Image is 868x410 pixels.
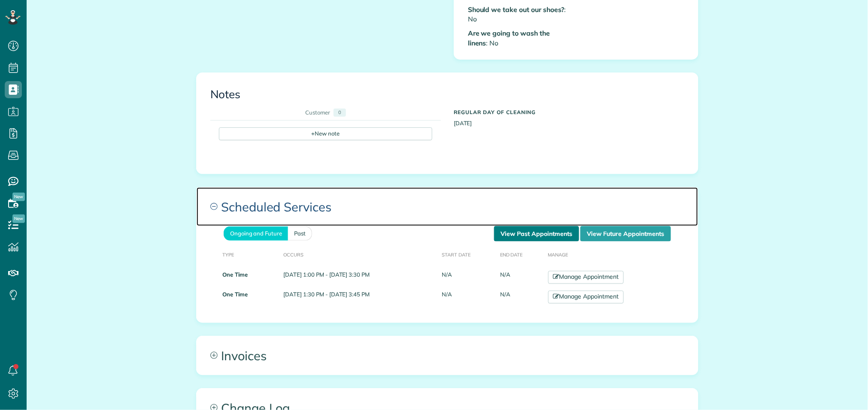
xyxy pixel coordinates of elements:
[219,127,432,140] div: New note
[454,109,684,115] h5: Regular day of cleaning
[497,268,545,287] td: N/A
[222,291,248,298] strong: One Time
[224,226,288,241] a: Ongoing and Future
[548,291,624,304] a: Manage Appointment
[497,241,545,268] th: End Date
[197,187,698,226] a: Scheduled Services
[468,5,565,14] b: Should we take out our shoes?
[305,109,330,117] div: Customer
[12,193,25,201] span: New
[497,287,545,307] td: N/A
[494,226,579,241] a: View Past Appointments
[209,241,280,268] th: Type
[438,268,496,287] td: N/A
[468,28,570,48] p: : No
[312,130,315,137] span: +
[447,105,691,127] div: [DATE]
[468,29,550,47] b: Are we going to wash the linens
[280,268,439,287] td: [DATE] 1:00 PM - [DATE] 3:30 PM
[545,241,685,268] th: Manage
[280,241,439,268] th: Occurs
[222,271,248,278] strong: One Time
[197,336,698,375] a: Invoices
[468,5,570,24] p: : No
[288,226,312,241] a: Past
[210,88,684,101] h3: Notes
[438,287,496,307] td: N/A
[580,226,671,241] a: View Future Appointments
[12,214,25,223] span: New
[438,241,496,268] th: Start Date
[334,109,346,117] div: 0
[548,271,624,284] a: Manage Appointment
[280,287,439,307] td: [DATE] 1:30 PM - [DATE] 3:45 PM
